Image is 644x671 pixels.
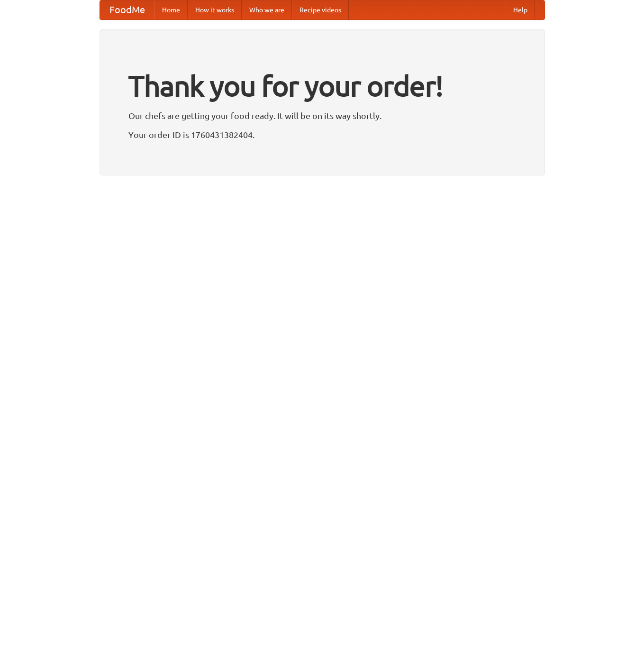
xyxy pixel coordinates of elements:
a: Home [154,0,188,19]
p: Your order ID is 1760431382404. [128,128,516,142]
a: Help [506,0,535,19]
p: Our chefs are getting your food ready. It will be on its way shortly. [128,109,516,123]
a: FoodMe [100,0,154,19]
a: How it works [188,0,242,19]
a: Who we are [242,0,292,19]
h1: Thank you for your order! [128,63,516,109]
a: Recipe videos [292,0,349,19]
